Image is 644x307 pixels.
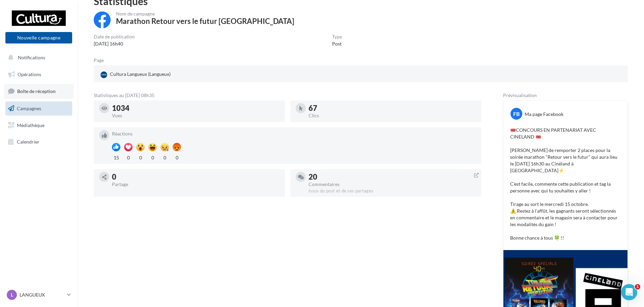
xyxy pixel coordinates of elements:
div: Vues [112,113,280,118]
span: Opérations [18,71,41,77]
div: [DATE] 16h40 [94,40,135,47]
div: Date de publication [94,34,135,39]
div: FB [510,108,522,120]
div: 1034 [112,104,280,112]
a: Cultura Langueux (Langueux) [99,69,273,80]
div: Prévisualisation [503,93,628,98]
div: 0 [160,153,169,161]
span: L [11,291,13,298]
a: Opérations [4,67,74,82]
div: Type [332,34,342,39]
div: Nom de campagne [116,11,294,16]
span: Notifications [18,55,45,60]
div: Marathon Retour vers le futur [GEOGRAPHIC_DATA] [116,18,294,25]
a: Boîte de réception [4,84,74,98]
div: 0 [124,153,133,161]
div: 0 [112,173,280,181]
span: Boîte de réception [17,88,56,94]
div: Partage [112,182,280,187]
div: Réactions [112,131,476,136]
a: Campagnes [4,101,74,116]
div: Commentaires [309,182,476,187]
span: Calendrier [17,139,39,145]
div: 20 [309,173,476,181]
span: Médiathèque [17,122,45,128]
div: Issus du post et de ses partages [309,188,476,194]
div: Page [94,58,109,63]
div: Statistiques au [DATE] 08h35 [94,93,481,98]
div: Cultura Langueux (Langueux) [99,69,172,80]
iframe: Intercom live chat [621,284,637,300]
p: LANGUEUX [20,291,64,298]
div: 67 [309,104,476,112]
span: Campagnes [17,105,41,111]
a: Calendrier [4,135,74,149]
div: 0 [136,153,145,161]
div: 0 [148,153,157,161]
div: Ma page Facebook [525,111,563,118]
p: 🎟️CONCOURS EN PARTENARIAT AVEC CINELAND 🎟️ [PERSON_NAME] de remporter 2 places pour la soirée mar... [510,127,621,241]
div: 15 [112,153,120,161]
button: Notifications [4,51,71,65]
div: Clics [309,113,476,118]
a: L LANGUEUX [5,288,72,301]
a: Médiathèque [4,118,74,132]
div: Post [332,40,342,47]
div: 0 [173,153,181,161]
button: Nouvelle campagne [5,32,72,43]
span: 1 [635,284,640,289]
